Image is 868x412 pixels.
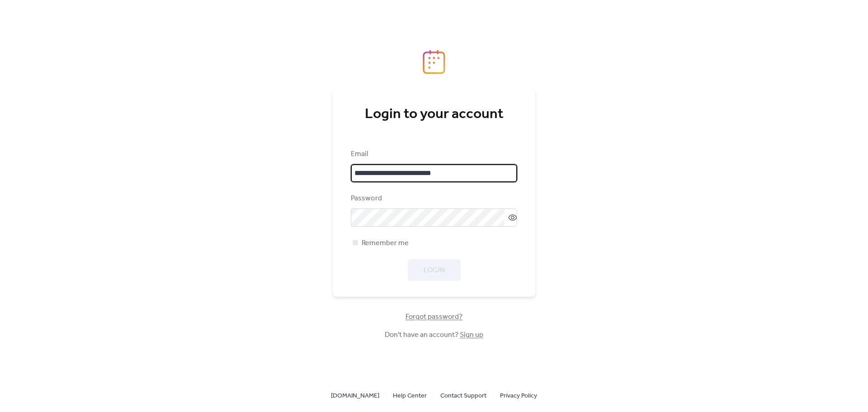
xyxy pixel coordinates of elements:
img: logo [423,50,445,74]
div: Password [351,193,515,204]
span: Help Center [393,391,427,402]
a: Sign up [460,328,483,342]
span: Don't have an account? [385,330,483,341]
a: Privacy Policy [500,390,537,401]
span: Remember me [362,238,409,249]
span: [DOMAIN_NAME] [331,391,379,402]
span: Forgot password? [406,312,462,322]
a: [DOMAIN_NAME] [331,390,379,401]
div: Email [351,149,515,160]
a: Contact Support [440,390,486,401]
span: Privacy Policy [500,391,537,402]
div: Login to your account [351,105,517,123]
a: Forgot password? [406,314,462,319]
span: Contact Support [440,391,486,402]
a: Help Center [393,390,427,401]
